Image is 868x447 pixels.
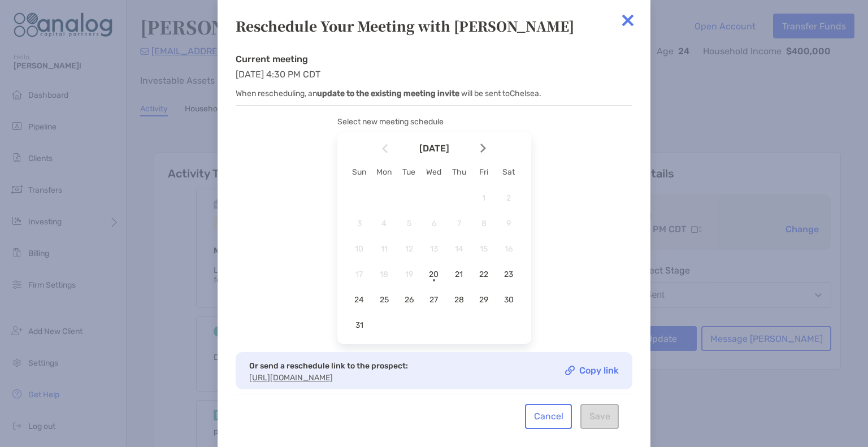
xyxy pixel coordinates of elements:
div: Fri [471,167,496,177]
img: Arrow icon [382,144,388,153]
button: Cancel [525,404,572,429]
b: update to the existing meeting invite [317,89,459,98]
img: close modal icon [617,9,639,32]
div: Thu [446,167,471,177]
span: 15 [474,244,493,254]
a: Copy link [565,366,619,375]
span: 8 [474,219,493,228]
div: Mon [372,167,397,177]
span: 2 [499,193,518,203]
span: 27 [424,295,444,305]
span: 12 [400,244,419,254]
span: 26 [400,295,419,305]
span: 13 [424,244,444,254]
span: 16 [499,244,518,254]
span: 31 [350,320,369,330]
span: 11 [375,244,394,254]
div: Wed [422,167,446,177]
span: 28 [449,295,468,305]
span: 24 [350,295,369,305]
span: 1 [474,193,493,203]
div: Sat [496,167,521,177]
span: 19 [400,270,419,279]
img: Copy link icon [565,366,575,375]
p: Or send a reschedule link to the prospect: [249,359,408,373]
p: When rescheduling, an will be sent to Chelsea . [236,86,632,101]
span: 14 [449,244,468,254]
div: Sun [347,167,372,177]
span: 5 [400,219,419,228]
span: 10 [350,244,369,254]
span: Select new meeting schedule [337,117,444,127]
div: Tue [397,167,422,177]
div: Reschedule Your Meeting with [PERSON_NAME] [236,16,632,36]
span: 23 [499,270,518,279]
span: 21 [449,270,468,279]
span: 18 [375,270,394,279]
span: 9 [499,219,518,228]
span: 4 [375,219,394,228]
span: 6 [424,219,444,228]
span: 3 [350,219,369,228]
span: 30 [499,295,518,305]
span: [DATE] [390,144,478,153]
span: 22 [474,270,493,279]
span: 25 [375,295,394,305]
div: [DATE] 4:30 PM CDT [236,54,632,106]
span: 7 [449,219,468,228]
img: Arrow icon [480,144,486,153]
span: 20 [424,270,444,279]
span: 17 [350,270,369,279]
span: 29 [474,295,493,305]
h4: Current meeting [236,54,632,64]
